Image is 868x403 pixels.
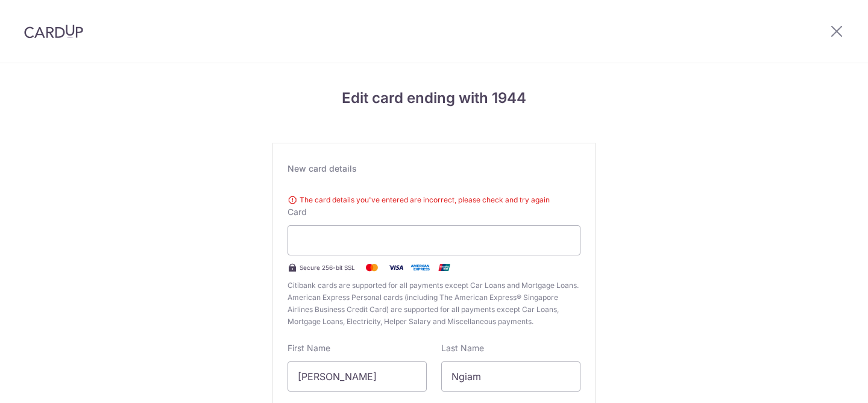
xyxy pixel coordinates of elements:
[288,342,330,354] label: First Name
[300,263,355,272] span: Secure 256-bit SSL
[408,260,432,275] img: .alt.amex
[384,260,408,275] img: Visa
[360,260,384,275] img: Mastercard
[24,24,83,39] img: CardUp
[288,206,307,218] label: Card
[441,361,580,392] input: Cardholder Last Name
[288,163,580,175] div: New card details
[288,280,580,328] span: Citibank cards are supported for all payments except Car Loans and Mortgage Loans. American Expre...
[441,342,484,354] label: Last Name
[288,194,580,206] div: The card details you've entered are incorrect, please check and try again
[432,260,456,275] img: .alt.unionpay
[298,233,570,248] iframe: Secure card payment input frame
[272,87,596,109] h4: Edit card ending with 1944
[288,361,427,392] input: Cardholder First Name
